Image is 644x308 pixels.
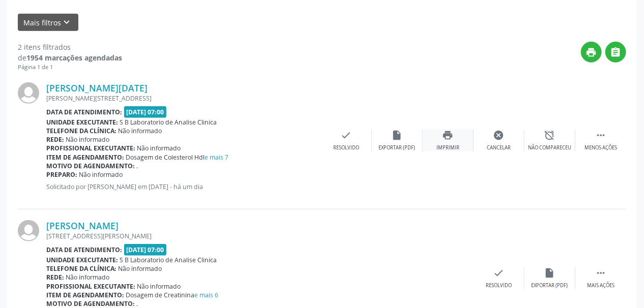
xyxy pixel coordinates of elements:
[487,144,511,151] div: Cancelar
[124,244,167,256] span: [DATE] 07:00
[120,118,217,127] span: S B Laboratorio de Analise Clinica
[379,144,416,151] div: Exportar (PDF)
[46,127,116,135] b: Telefone da clínica:
[18,42,122,52] div: 2 itens filtrados
[120,256,217,264] span: S B Laboratorio de Analise Clinica
[137,282,181,291] span: Não informado
[46,264,116,273] b: Telefone da clínica:
[18,52,122,63] div: de
[392,130,403,141] i: insert_drive_file
[66,273,110,282] span: Não informado
[79,170,123,179] span: Não informado
[586,47,597,58] i: print
[137,144,181,152] span: Não informado
[205,153,229,162] a: e mais 7
[544,130,555,141] i: alarm_off
[62,17,73,28] i: keyboard_arrow_down
[46,256,118,264] b: Unidade executante:
[18,82,39,104] img: img
[18,220,39,241] img: img
[46,232,474,240] div: [STREET_ADDRESS][PERSON_NAME]
[46,299,135,308] b: Motivo de agendamento:
[333,144,359,151] div: Resolvido
[124,106,167,118] span: [DATE] 07:00
[493,267,505,279] i: check
[595,130,606,141] i: 
[584,144,617,151] div: Menos ações
[605,42,626,63] button: 
[46,273,64,282] b: Rede:
[119,264,162,273] span: Não informado
[46,153,124,162] b: Item de agendamento:
[66,135,110,144] span: Não informado
[528,144,571,151] div: Não compareceu
[46,94,321,103] div: [PERSON_NAME][STREET_ADDRESS]
[46,135,64,144] b: Rede:
[581,42,602,63] button: print
[544,267,555,279] i: insert_drive_file
[137,162,138,170] span: .
[126,153,229,162] span: Dosagem de Colesterol Hdl
[195,291,219,299] a: e mais 6
[18,14,78,32] button: Mais filtroskeyboard_arrow_down
[18,63,122,72] div: Página 1 de 1
[46,82,148,94] a: [PERSON_NAME][DATE]
[587,282,614,289] div: Mais ações
[46,282,135,291] b: Profissional executante:
[46,182,321,191] p: Solicitado por [PERSON_NAME] em [DATE] - há um dia
[46,245,122,254] b: Data de atendimento:
[46,170,77,179] b: Preparo:
[26,53,122,63] strong: 1954 marcações agendadas
[341,130,352,141] i: check
[532,282,568,289] div: Exportar (PDF)
[46,118,118,127] b: Unidade executante:
[436,144,459,151] div: Imprimir
[443,130,454,141] i: print
[137,299,138,308] span: .
[595,267,606,279] i: 
[46,108,122,116] b: Data de atendimento:
[126,291,219,299] span: Dosagem de Creatinina
[46,144,135,152] b: Profissional executante:
[610,47,622,58] i: 
[493,130,505,141] i: cancel
[119,127,162,135] span: Não informado
[46,291,124,299] b: Item de agendamento:
[46,220,119,231] a: [PERSON_NAME]
[486,282,512,289] div: Resolvido
[46,162,135,170] b: Motivo de agendamento:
